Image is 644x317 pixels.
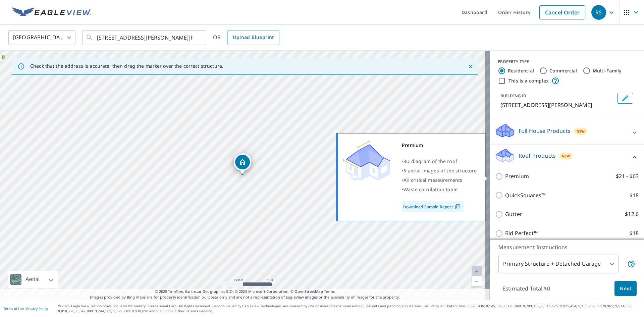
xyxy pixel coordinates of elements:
[519,127,571,135] p: Full House Products
[402,185,477,194] div: •
[453,204,462,210] img: Pdf Icon
[495,123,639,142] div: Full House ProductsNew
[404,167,477,174] span: 5 aerial images of the structure
[625,210,639,218] p: $12.6
[404,177,462,183] span: All critical measurements
[500,93,526,99] p: BUILDING ID
[343,141,390,181] img: Premium
[8,271,58,288] div: Aerial
[402,166,477,175] div: •
[402,201,464,212] a: Download Sample Report
[616,172,639,180] p: $21 - $63
[519,152,556,160] p: Roof Products
[498,243,635,251] p: Measurement Instructions
[30,63,223,69] p: Check that the address is accurate, then drag the marker over the correct structure.
[539,5,585,19] a: Cancel Order
[26,306,48,311] a: Privacy Policy
[402,157,477,166] div: •
[402,141,477,150] div: Premium
[3,306,24,311] a: Terms of Use
[495,148,639,167] div: Roof ProductsNew
[627,260,635,268] span: Your report will include the primary structure and a detached garage if one exists.
[472,276,482,286] a: Current Level 20, Zoom Out
[620,284,631,293] span: Next
[324,289,335,294] a: Terms
[472,266,482,276] a: Current Level 20, Zoom In Disabled
[577,128,585,134] span: New
[617,93,633,104] button: Edit building 1
[402,175,477,185] div: •
[497,281,555,296] p: Estimated Total: $0
[591,5,606,20] div: RS
[505,229,538,237] p: Bid Perfect™
[227,30,279,45] a: Upload Blueprint
[549,67,577,74] label: Commercial
[500,101,614,109] p: [STREET_ADDRESS][PERSON_NAME]
[294,289,323,294] a: OpenStreetMap
[505,191,545,200] p: QuickSquares™
[213,30,279,45] div: OR
[614,281,637,296] button: Next
[233,33,274,42] span: Upload Blueprint
[12,7,91,17] img: EV Logo
[58,304,641,314] p: © 2025 Eagle View Technologies, Inc. and Pictometry International Corp. All Rights Reserved. Repo...
[630,191,639,200] p: $18
[404,158,457,164] span: 3D diagram of the roof
[155,289,335,295] span: © 2025 TomTom, Earthstar Geographics SIO, © 2025 Microsoft Corporation, ©
[508,77,549,84] label: This is a complex
[505,210,522,218] p: Gutter
[562,153,570,159] span: New
[508,67,534,74] label: Residential
[23,271,42,288] div: Aerial
[466,62,475,71] button: Close
[593,67,622,74] label: Multi-Family
[3,307,48,311] p: |
[505,172,529,180] p: Premium
[404,186,458,193] span: Waste calculation table
[498,59,636,65] div: PROPERTY TYPE
[630,229,639,237] p: $18
[498,255,619,273] div: Primary Structure + Detached Garage
[8,28,75,47] div: [GEOGRAPHIC_DATA]
[97,28,193,47] input: Search by address or latitude-longitude
[234,153,251,174] div: Dropped pin, building 1, Residential property, 1041 Donson Dr Dayton, OH 45429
